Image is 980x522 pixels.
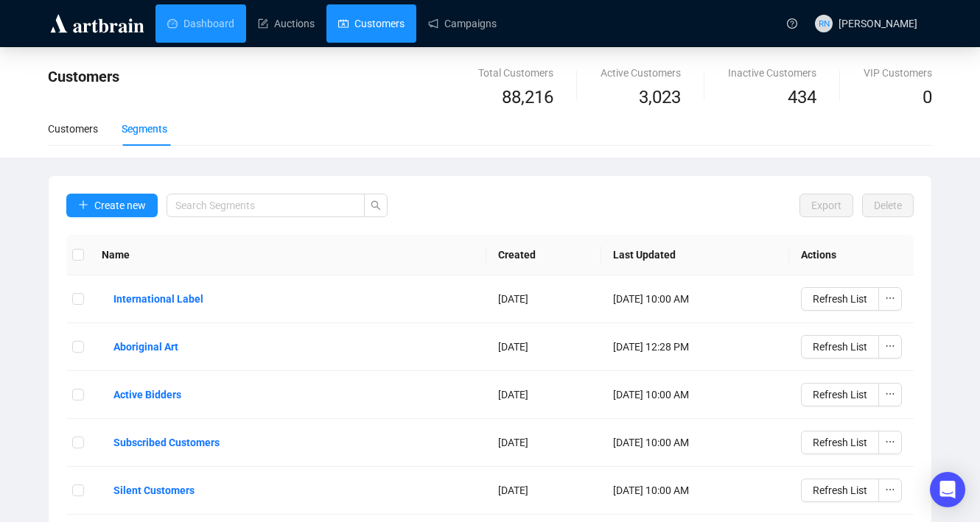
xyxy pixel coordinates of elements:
[613,434,777,451] div: [DATE] 10:00 AM
[113,339,178,355] b: Aboriginal Art
[498,339,590,355] div: [DATE]
[486,235,602,275] th: Created
[371,200,381,211] span: search
[813,339,867,355] span: Refresh List
[498,482,590,498] div: [DATE]
[818,16,830,30] span: RN
[801,431,879,454] button: Refresh List
[66,194,158,217] button: Create new
[78,200,88,210] span: plus
[639,84,681,112] span: 3,023
[613,339,777,355] div: [DATE] 12:28 PM
[102,431,231,454] button: Subscribed Customers
[502,84,553,112] span: 88,216
[478,65,553,81] div: Total Customers
[498,291,590,307] div: [DATE]
[175,197,344,214] input: Search Segments
[48,121,98,137] div: Customers
[94,197,146,214] span: Create new
[930,472,965,507] div: Open Intercom Messenger
[428,4,497,43] a: Campaigns
[885,484,895,495] span: ellipsis
[102,383,193,406] button: Active Bidders
[48,12,147,35] img: logo
[788,87,816,107] span: 434
[498,387,590,403] div: [DATE]
[113,291,203,307] b: International Label
[102,287,215,311] button: International Label
[885,341,895,351] span: ellipsis
[801,287,879,311] button: Refresh List
[102,479,206,502] button: Silent Customers
[789,235,914,275] th: Actions
[338,4,405,43] a: Customers
[613,482,777,498] div: [DATE] 10:00 AM
[102,335,190,359] button: Aboriginal Art
[258,4,315,43] a: Auctions
[601,65,681,81] div: Active Customers
[48,68,119,85] span: Customers
[801,335,879,359] button: Refresh List
[839,18,917,29] span: [PERSON_NAME]
[122,121,167,137] div: Segments
[799,194,853,217] button: Export
[813,291,867,307] span: Refresh List
[113,482,195,498] b: Silent Customers
[813,482,867,498] span: Refresh List
[801,479,879,502] button: Refresh List
[885,293,895,303] span: ellipsis
[787,18,797,29] span: question-circle
[113,434,220,451] b: Subscribed Customers
[801,383,879,406] button: Refresh List
[813,434,867,451] span: Refresh List
[613,291,777,307] div: [DATE] 10:00 AM
[113,387,181,403] b: Active Bidders
[862,194,914,217] button: Delete
[90,235,486,275] th: Name
[885,437,895,447] span: ellipsis
[601,235,789,275] th: Last Updated
[167,4,234,43] a: Dashboard
[613,387,777,403] div: [DATE] 10:00 AM
[728,65,816,81] div: Inactive Customers
[885,389,895,399] span: ellipsis
[813,387,867,403] span: Refresh List
[498,434,590,451] div: [DATE]
[923,87,932,107] span: 0
[864,65,932,81] div: VIP Customers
